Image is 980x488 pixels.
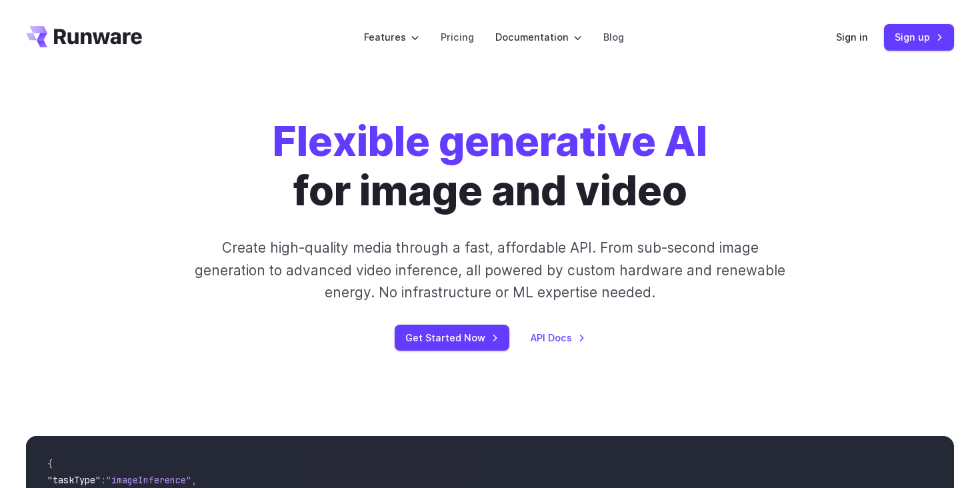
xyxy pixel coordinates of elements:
[273,117,707,215] h1: for image and video
[47,474,101,486] span: "taskType"
[101,474,106,486] span: :
[531,330,585,345] a: API Docs
[441,29,474,45] a: Pricing
[884,24,954,50] a: Sign up
[836,29,868,45] a: Sign in
[495,29,582,45] label: Documentation
[191,474,197,486] span: ,
[47,458,53,470] span: {
[273,117,707,166] strong: Flexible generative AI
[395,325,509,351] a: Get Started Now
[26,26,142,47] a: Go to /
[364,29,419,45] label: Features
[106,474,191,486] span: "imageInference"
[603,29,624,45] a: Blog
[193,237,787,303] p: Create high-quality media through a fast, affordable API. From sub-second image generation to adv...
